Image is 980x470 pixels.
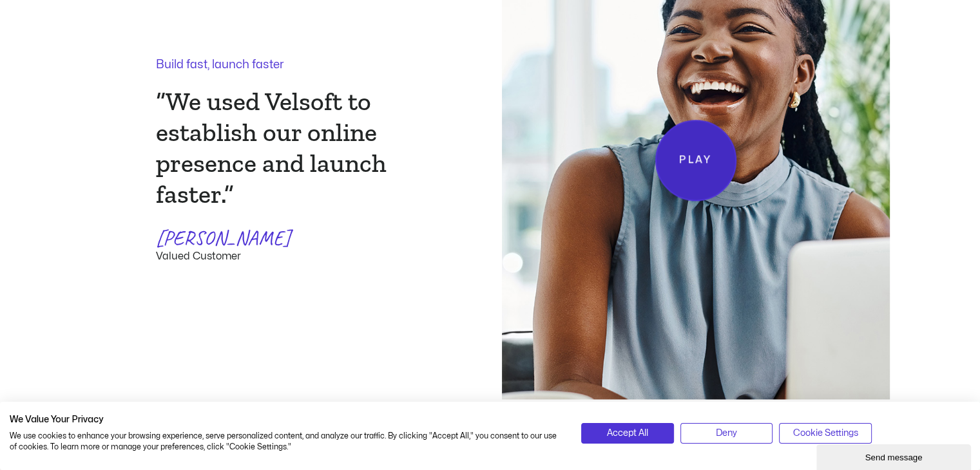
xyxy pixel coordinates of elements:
[156,225,414,252] p: [PERSON_NAME]
[779,423,871,444] button: Adjust cookie preferences
[716,426,737,440] span: Deny
[156,59,414,71] p: Build fast, launch faster
[655,120,736,201] a: Play
[816,442,974,470] iframe: chat widget
[793,426,858,440] span: Cookie Settings
[680,423,773,444] button: Deny all cookies
[607,426,648,440] span: Accept All
[156,251,414,261] p: Valued Customer
[156,86,414,209] h2: “We used Velsoft to establish our online presence and launch faster.”
[10,414,562,426] h2: We Value Your Privacy
[581,423,673,444] button: Accept all cookies
[10,431,562,453] p: We use cookies to enhance your browsing experience, serve personalized content, and analyze our t...
[679,152,712,168] span: Play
